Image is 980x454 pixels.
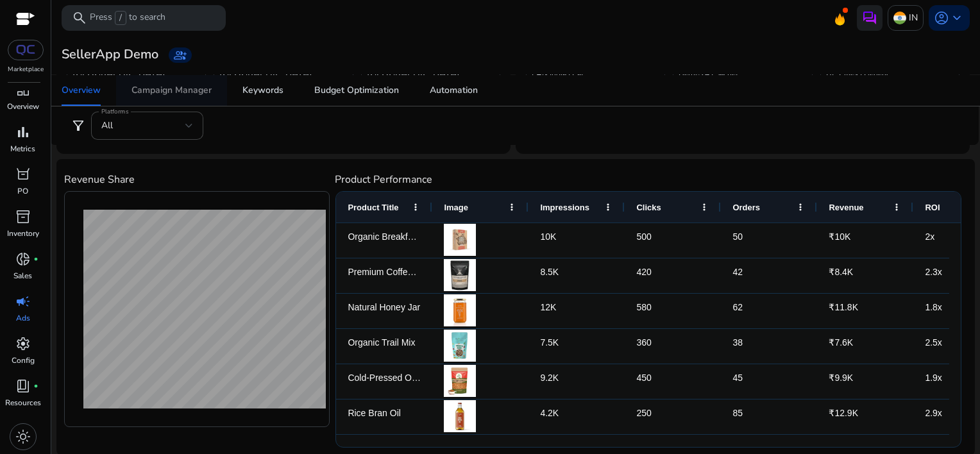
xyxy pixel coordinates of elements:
[336,258,432,293] div: Premium Coffee Beans
[336,329,432,364] div: Organic Trail Mix
[528,223,625,258] div: 10K
[71,118,86,133] span: filter_alt
[625,329,721,364] div: 360
[934,10,949,26] span: account_circle
[33,383,38,389] span: fiber_manual_record
[33,256,38,262] span: fiber_manual_record
[721,223,817,258] div: 50
[829,203,863,212] span: Revenue
[7,101,39,112] p: Overview
[444,330,476,362] img: Organic Trail Mix
[15,336,31,351] span: settings
[15,378,31,394] span: book_4
[15,251,31,267] span: donut_small
[15,167,31,182] span: orders
[17,185,28,197] p: PO
[909,6,918,29] p: IN
[444,400,476,432] img: Rice Bran Oil
[625,258,721,293] div: 420
[62,47,158,62] h3: SellerApp Demo
[174,49,187,62] span: group_add
[528,364,625,399] div: 9.2K
[949,10,965,26] span: keyboard_arrow_down
[14,45,37,55] img: QC-logo.svg
[169,47,192,63] a: group_add
[7,228,39,239] p: Inventory
[444,259,476,291] img: Premium Coffee Beans
[336,294,432,328] div: Natural Honey Jar
[15,429,31,444] span: light_mode
[90,11,165,25] p: Press to search
[336,399,432,434] div: Rice Bran Oil
[336,223,432,258] div: Organic Breakfast Cereal
[12,355,35,366] p: Config
[15,209,31,224] span: inventory_2
[5,397,41,408] p: Resources
[625,294,721,328] div: 580
[15,294,31,309] span: campaign
[72,10,87,26] span: search
[444,224,476,256] img: Organic Breakfast Cereal
[444,294,476,326] img: Natural Honey Jar
[15,124,31,140] span: bar_chart
[314,86,399,95] div: Budget Optimization
[721,364,817,399] div: 45
[817,329,913,364] div: ₹7.6K
[13,270,32,282] p: Sales
[528,294,625,328] div: 12K
[925,203,940,212] span: ROI
[721,329,817,364] div: 38
[893,12,906,24] img: in.svg
[101,107,128,116] mat-label: Platforms
[8,65,44,74] p: Marketplace
[528,399,625,434] div: 4.2K
[732,203,760,212] span: Orders
[528,258,625,293] div: 8.5K
[721,258,817,293] div: 42
[335,172,962,187] h4: Product Performance
[64,172,330,187] h4: Revenue Share
[444,203,468,212] span: Image
[817,364,913,399] div: ₹9.9K
[101,119,113,131] span: All
[444,365,476,397] img: Cold-Pressed Olive Oil
[721,399,817,434] div: 85
[15,82,31,97] span: dashboard
[636,203,661,212] span: Clicks
[625,223,721,258] div: 500
[817,399,913,434] div: ₹12.9K
[625,364,721,399] div: 450
[10,143,35,155] p: Metrics
[336,364,432,399] div: Cold-Pressed Olive Oil
[16,312,30,324] p: Ads
[115,11,126,25] span: /
[817,258,913,293] div: ₹8.4K
[817,294,913,328] div: ₹11.8K
[817,223,913,258] div: ₹10K
[430,86,478,95] div: Automation
[131,86,212,95] div: Campaign Manager
[242,86,283,95] div: Keywords
[528,329,625,364] div: 7.5K
[348,203,398,212] span: Product Title
[62,86,101,95] div: Overview
[625,399,721,434] div: 250
[721,294,817,328] div: 62
[540,203,589,212] span: Impressions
